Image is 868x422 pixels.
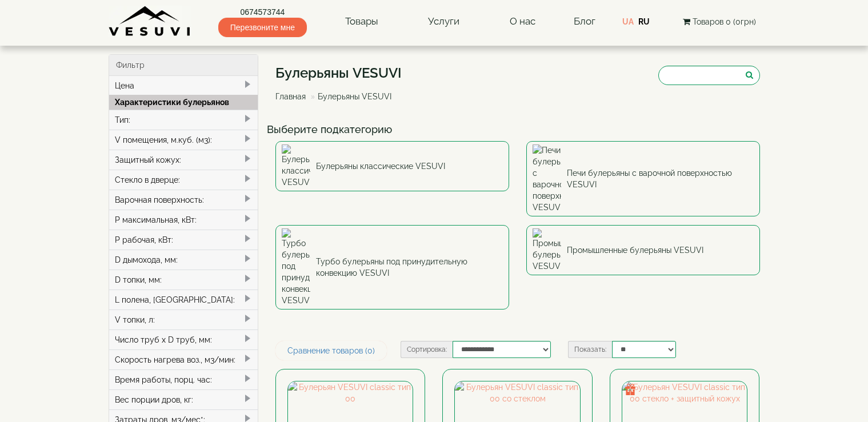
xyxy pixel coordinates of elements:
div: Защитный кожух: [109,150,258,170]
a: Печи булерьяны с варочной поверхностью VESUVI Печи булерьяны с варочной поверхностью VESUVI [526,141,760,216]
a: Блог [574,15,595,27]
a: Промышленные булерьяны VESUVI Промышленные булерьяны VESUVI [526,225,760,275]
div: V топки, л: [109,310,258,329]
div: V помещения, м.куб. (м3): [109,130,258,150]
div: Число труб x D труб, мм: [109,329,258,349]
span: Перезвоните мне [218,18,307,37]
a: UA [622,17,634,26]
label: Показать: [568,341,612,358]
a: 0674573744 [218,6,307,18]
div: Время работы, порц. час: [109,369,258,389]
a: Сравнение товаров (0) [275,341,387,360]
div: P рабочая, кВт: [109,230,258,250]
a: Главная [275,92,306,101]
div: P максимальная, кВт: [109,210,258,230]
div: Варочная поверхность: [109,190,258,210]
img: Завод VESUVI [109,6,191,37]
label: Сортировка: [401,341,453,358]
div: Вес порции дров, кг: [109,389,258,409]
div: L полена, [GEOGRAPHIC_DATA]: [109,290,258,310]
div: Цена [109,76,258,95]
a: Турбо булерьяны под принудительную конвекцию VESUVI Турбо булерьяны под принудительную конвекцию ... [275,225,509,310]
a: О нас [498,9,547,35]
div: Скорость нагрева воз., м3/мин: [109,349,258,369]
img: Промышленные булерьяны VESUVI [533,228,561,272]
div: D топки, мм: [109,270,258,290]
button: Товаров 0 (0грн) [679,15,759,28]
span: Товаров 0 (0грн) [693,17,756,26]
div: Стекло в дверце: [109,170,258,190]
img: Булерьяны классические VESUVI [282,144,310,188]
h4: Выберите подкатегорию [267,124,769,135]
li: Булерьяны VESUVI [308,91,391,102]
a: RU [638,17,650,26]
div: Тип: [109,110,258,130]
div: Фильтр [109,55,258,76]
a: Услуги [417,9,471,35]
a: Товары [334,9,390,35]
img: gift [625,384,636,395]
div: D дымохода, мм: [109,250,258,270]
div: Характеристики булерьянов [109,95,258,110]
a: Булерьяны классические VESUVI Булерьяны классические VESUVI [275,141,509,191]
img: Печи булерьяны с варочной поверхностью VESUVI [533,144,561,213]
img: Турбо булерьяны под принудительную конвекцию VESUVI [282,228,310,306]
h1: Булерьяны VESUVI [275,66,402,81]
